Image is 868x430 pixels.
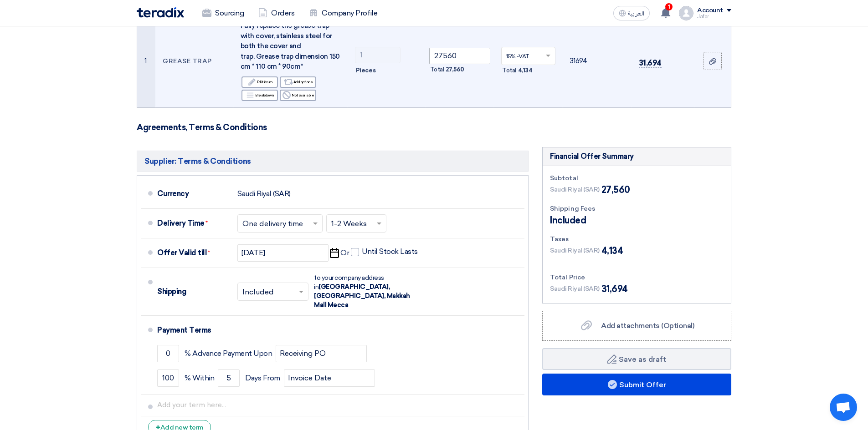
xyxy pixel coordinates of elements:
span: Total [502,66,516,75]
input: payment-term-2 [276,345,367,362]
a: Open chat [830,394,857,421]
div: Account [697,7,723,15]
span: 27,560 [601,183,630,197]
span: العربية [628,10,644,17]
div: Delivery Time [157,212,230,234]
h5: Supplier: Terms & Conditions [137,151,529,172]
td: 1 [137,15,155,107]
div: Shipping Fees [550,204,724,213]
button: العربية [613,6,650,20]
td: 31694 [563,15,632,107]
span: Saudi Riyal (SAR) [550,246,600,255]
span: 31,694 [601,282,628,296]
div: Add options [280,76,316,88]
input: payment-term-1 [157,345,179,362]
span: Days From [245,374,280,383]
input: payment-term-2 [284,369,375,387]
span: 4,134 [601,244,623,258]
td: GREASE TRAP [155,15,233,107]
div: Edit item [241,76,278,88]
input: payment-term-2 [218,369,240,387]
h3: Agreements, Terms & Conditions [137,122,731,132]
a: Sourcing [195,3,251,23]
div: Shipping [157,281,230,303]
div: to your company address in [314,273,414,310]
div: Breakdown [241,90,278,101]
a: Company Profile [302,3,385,23]
span: [GEOGRAPHIC_DATA], [GEOGRAPHIC_DATA], Makkah Mall Mecca [314,283,410,309]
span: Pieces [356,66,375,75]
button: Save as draft [542,348,731,370]
ng-select: VAT [501,47,555,65]
span: % Within [185,374,214,383]
input: RFQ_STEP1.ITEMS.2.AMOUNT_TITLE [355,47,401,63]
div: Offer Valid till [157,242,230,264]
span: Add attachments (Optional) [601,321,694,330]
span: 27,560 [446,65,464,74]
input: yyyy-mm-dd [237,244,329,262]
div: Financial Offer Summary [550,151,634,162]
div: Taxes [550,234,724,244]
input: Add your term here... [157,396,521,414]
span: Or [340,248,349,258]
label: Until Stock Lasts [351,247,418,256]
span: 1 [665,3,673,10]
input: payment-term-2 [157,369,179,387]
span: Fully replace the grease trap with cover, stainless steel for both the cover and trap. Grease tra... [241,21,340,71]
img: Teradix logo [137,7,184,18]
div: Jafar [697,14,731,19]
div: Saudi Riyal (SAR) [237,185,291,202]
input: Unit Price [429,48,491,64]
span: % Advance Payment Upon [185,349,272,358]
span: 4,134 [518,66,533,75]
div: Currency [157,183,230,205]
span: Saudi Riyal (SAR) [550,185,600,194]
div: Total Price [550,273,724,282]
span: 31,694 [639,58,662,68]
a: Orders [251,3,302,23]
div: Subtotal [550,173,724,183]
img: profile_test.png [679,6,693,20]
div: Not available [280,90,316,101]
div: Payment Terms [157,319,514,341]
button: Submit Offer [542,374,731,395]
span: Saudi Riyal (SAR) [550,284,600,293]
span: Included [550,213,586,227]
span: Total [430,65,444,74]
